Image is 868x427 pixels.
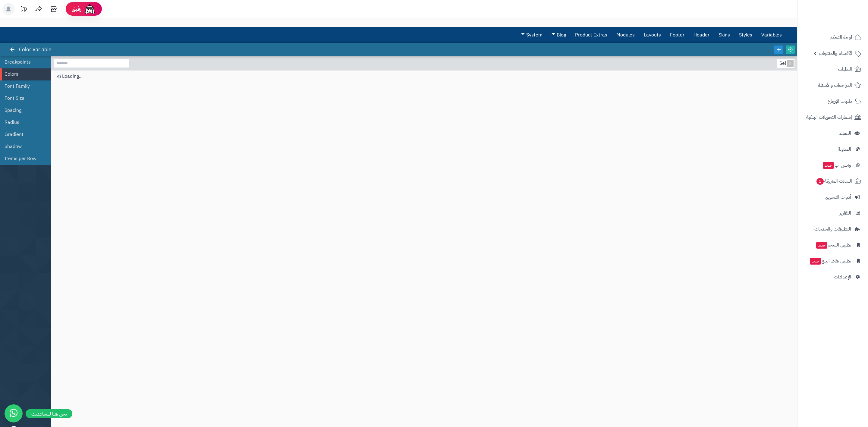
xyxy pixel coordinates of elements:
span: وآتس آب [822,161,851,169]
a: المدونة [801,142,864,156]
a: تحديثات المنصة [16,3,31,17]
a: لوحة التحكم [801,30,864,45]
a: Colors [5,68,42,80]
a: العملاء [801,126,864,140]
a: Spacing [5,104,42,116]
a: تطبيق المتجرجديد [801,238,864,252]
a: تطبيق نقاط البيعجديد [801,254,864,268]
a: Footer [665,27,689,42]
a: الطلبات [801,62,864,77]
a: إشعارات التحويلات البنكية [801,110,864,124]
a: Modules [612,27,639,42]
span: جديد [810,258,821,265]
span: السلات المتروكة [816,177,852,185]
div: Select... [777,59,793,68]
a: Items per Row [5,152,42,165]
span: طلبات الإرجاع [828,97,852,105]
span: تطبيق المتجر [816,241,851,249]
span: الطلبات [838,65,852,74]
span: جديد [816,242,827,249]
span: المدونة [838,145,851,153]
span: إشعارات التحويلات البنكية [806,113,852,121]
span: الأقسام والمنتجات [819,49,852,58]
span: العملاء [839,129,851,137]
a: Blog [547,27,571,42]
a: Font Family [5,80,42,92]
a: Breakpoints [5,56,42,68]
a: وآتس آبجديد [801,158,864,172]
a: Skins [714,27,734,42]
a: Product Extras [571,27,612,42]
a: Layouts [639,27,665,42]
span: التقارير [840,209,851,217]
span: الإعدادات [834,273,851,281]
div: Color Variable [11,43,57,56]
a: السلات المتروكة1 [801,174,864,188]
span: رفيق [72,5,81,13]
a: التقارير [801,206,864,220]
span: لوحة التحكم [830,33,852,42]
a: المراجعات والأسئلة [801,78,864,93]
a: System [517,27,547,42]
span: المراجعات والأسئلة [818,81,852,89]
a: Font Size [5,92,42,104]
span: جديد [823,162,834,169]
a: Shadow [5,140,42,152]
a: Variables [757,27,786,42]
a: الإعدادات [801,270,864,284]
a: طلبات الإرجاع [801,94,864,108]
a: أدوات التسويق [801,190,864,204]
span: أدوات التسويق [825,193,851,201]
span: 1 [816,178,824,185]
span: Loading... [62,73,83,80]
span: التطبيقات والخدمات [814,225,851,233]
a: Gradient [5,128,42,140]
a: التطبيقات والخدمات [801,222,864,236]
a: Header [689,27,714,42]
img: ai-face.png [84,3,96,15]
a: Styles [734,27,757,42]
a: Radius [5,116,42,128]
span: تطبيق نقاط البيع [809,257,851,265]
